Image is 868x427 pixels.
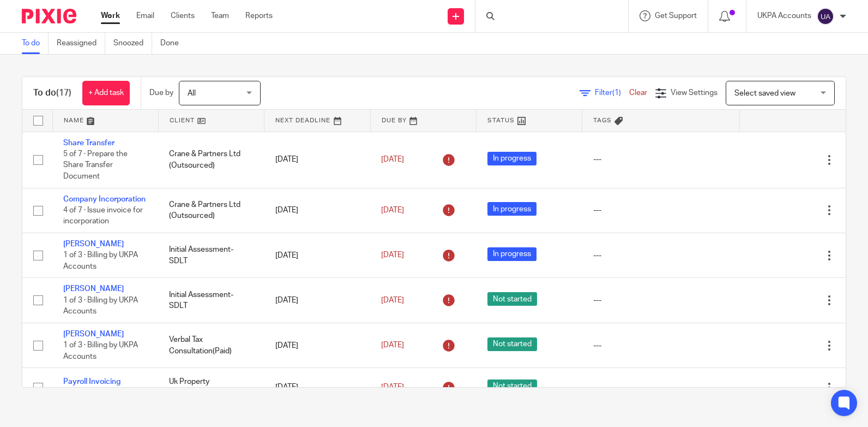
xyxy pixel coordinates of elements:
[264,368,370,407] td: [DATE]
[264,132,370,188] td: [DATE]
[757,10,811,21] p: UKPA Accounts
[63,285,124,293] a: [PERSON_NAME]
[158,278,264,323] td: Initial Assessment- SDLT
[63,296,138,316] span: 1 of 3 · Billing by UKPA Accounts
[56,88,71,97] span: (17)
[63,252,138,271] span: 1 of 3 · Billing by UKPA Accounts
[82,81,130,105] a: + Add task
[136,10,154,21] a: Email
[63,240,124,248] a: [PERSON_NAME]
[22,9,76,23] img: Pixie
[158,368,264,407] td: Uk Property Accountants Ltd
[160,33,187,54] a: Done
[63,139,114,147] a: Share Transfer
[264,278,370,323] td: [DATE]
[171,10,195,21] a: Clients
[381,252,404,259] span: [DATE]
[158,188,264,233] td: Crane & Partners Ltd (Outsourced)
[655,12,697,20] span: Get Support
[264,188,370,233] td: [DATE]
[188,90,196,97] span: All
[487,247,537,261] span: In progress
[211,10,229,21] a: Team
[593,154,729,165] div: ---
[593,117,612,123] span: Tags
[63,330,124,338] a: [PERSON_NAME]
[487,152,537,165] span: In progress
[593,340,729,351] div: ---
[33,87,71,99] h1: To do
[63,206,143,226] span: 4 of 7 · Issue invoice for incorporation
[612,89,621,97] span: (1)
[158,323,264,367] td: Verbal Tax Consultation(Paid)
[593,382,729,393] div: ---
[63,378,120,386] a: Payroll Invoicing
[245,10,273,21] a: Reports
[158,233,264,278] td: Initial Assessment- SDLT
[487,202,537,216] span: In progress
[264,323,370,367] td: [DATE]
[158,132,264,188] td: Crane & Partners Ltd (Outsourced)
[487,337,537,351] span: Not started
[63,150,128,180] span: 5 of 7 · Prepare the Share Transfer Document
[63,195,146,203] a: Company Incorporation
[593,205,729,216] div: ---
[63,342,138,361] span: 1 of 3 · Billing by UKPA Accounts
[671,89,718,97] span: View Settings
[487,379,537,393] span: Not started
[487,292,537,306] span: Not started
[381,206,404,214] span: [DATE]
[629,89,647,97] a: Clear
[817,8,834,25] img: svg%3E
[149,87,173,98] p: Due by
[381,383,404,391] span: [DATE]
[734,90,795,97] span: Select saved view
[113,33,152,54] a: Snoozed
[381,342,404,349] span: [DATE]
[22,33,49,54] a: To do
[381,156,404,163] span: [DATE]
[595,89,629,97] span: Filter
[57,33,105,54] a: Reassigned
[593,250,729,261] div: ---
[593,295,729,306] div: ---
[381,296,404,304] span: [DATE]
[264,233,370,278] td: [DATE]
[101,10,120,21] a: Work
